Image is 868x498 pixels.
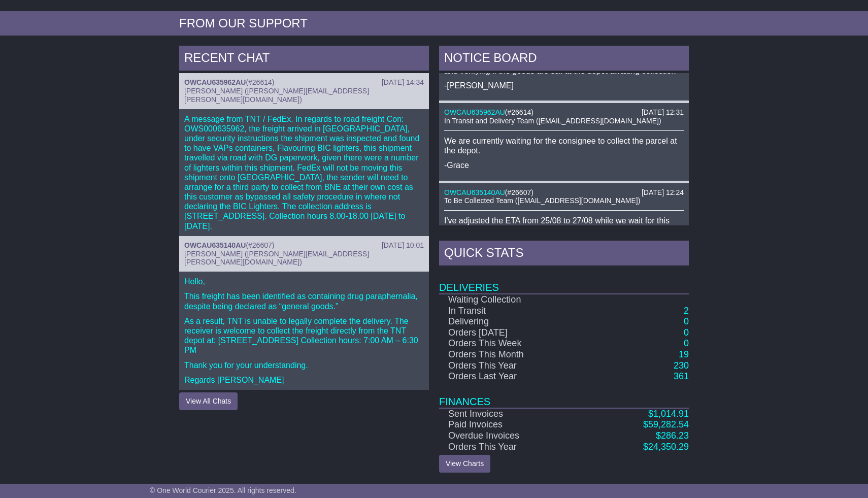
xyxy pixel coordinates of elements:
[184,375,424,385] p: Regards [PERSON_NAME]
[444,108,684,117] div: ( )
[444,81,684,90] p: -[PERSON_NAME]
[184,250,369,267] span: [PERSON_NAME] ([PERSON_NAME][EMAIL_ADDRESS][PERSON_NAME][DOMAIN_NAME])
[656,430,689,441] a: $286.23
[439,268,689,294] td: Deliveries
[179,46,429,73] div: RECENT CHAT
[439,306,590,317] td: In Transit
[184,241,424,250] div: ( )
[439,430,590,442] td: Overdue Invoices
[648,442,689,452] span: 24,350.29
[439,455,490,473] a: View Charts
[444,108,505,116] a: OWCAU635962AU
[184,277,424,286] p: Hello,
[643,419,689,429] a: $59,282.54
[439,371,590,382] td: Orders Last Year
[150,486,296,494] span: © One World Courier 2025. All rights reserved.
[382,241,424,250] div: [DATE] 10:01
[439,442,590,453] td: Orders This Year
[439,338,590,349] td: Orders This Week
[439,360,590,372] td: Orders This Year
[439,349,590,360] td: Orders This Month
[684,316,689,326] a: 0
[439,382,689,408] td: Finances
[661,430,689,441] span: 286.23
[642,188,684,197] div: [DATE] 12:24
[184,360,424,370] p: Thank you for your understanding.
[674,371,689,381] a: 361
[439,46,689,73] div: NOTICE BOARD
[674,360,689,371] a: 230
[248,241,272,249] span: #26607
[684,306,689,316] a: 2
[179,392,238,410] button: View All Chats
[439,327,590,339] td: Orders [DATE]
[508,188,531,196] span: #26607
[684,338,689,348] a: 0
[679,349,689,359] a: 19
[444,117,661,125] span: In Transit and Delivery Team ([EMAIL_ADDRESS][DOMAIN_NAME])
[444,188,684,197] div: ( )
[439,419,590,430] td: Paid Invoices
[439,316,590,327] td: Delivering
[444,136,684,155] p: We are currently waiting for the consignee to collect the parcel at the depot.
[184,78,246,86] a: OWCAU635962AU
[444,188,505,196] a: OWCAU635140AU
[439,241,689,268] div: Quick Stats
[184,114,424,231] p: A message from TNT / FedEx. In regards to road freight Con: OWS000635962, the freight arrived in ...
[444,160,684,170] p: -Grace
[444,216,684,235] p: I've adjusted the ETA from 25/08 to 27/08 while we wait for this shipment to get collected from t...
[184,78,424,87] div: ( )
[382,78,424,87] div: [DATE] 14:34
[643,442,689,452] a: $24,350.29
[184,316,424,355] p: As a result, TNT is unable to legally complete the delivery. The receiver is welcome to collect t...
[642,108,684,117] div: [DATE] 12:31
[439,294,590,306] td: Waiting Collection
[444,196,640,205] span: To Be Collected Team ([EMAIL_ADDRESS][DOMAIN_NAME])
[184,87,369,104] span: [PERSON_NAME] ([PERSON_NAME][EMAIL_ADDRESS][PERSON_NAME][DOMAIN_NAME])
[179,16,689,31] div: FROM OUR SUPPORT
[648,419,689,429] span: 59,282.54
[508,108,531,116] span: #26614
[248,78,272,86] span: #26614
[648,409,689,419] a: $1,014.91
[653,409,689,419] span: 1,014.91
[439,408,590,420] td: Sent Invoices
[184,241,246,249] a: OWCAU635140AU
[184,291,424,311] p: This freight has been identified as containing drug paraphernalia, despite being declared as “gen...
[684,327,689,338] a: 0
